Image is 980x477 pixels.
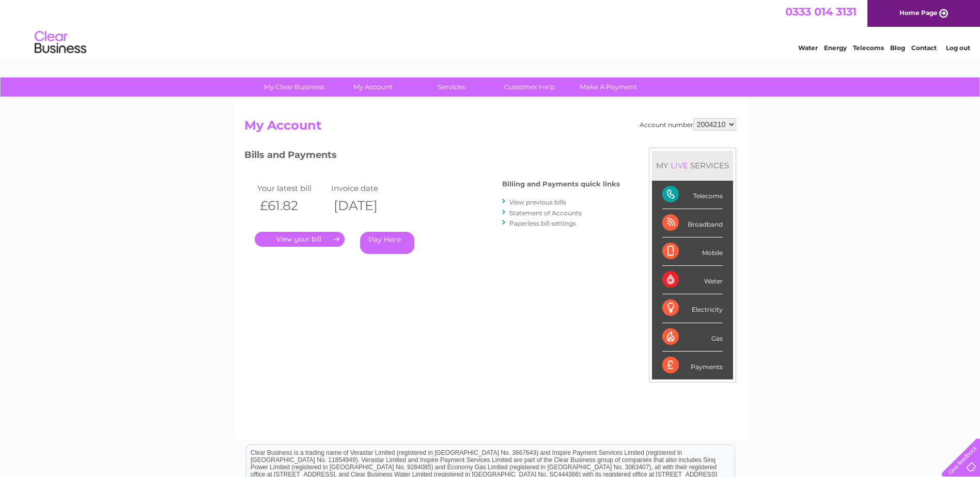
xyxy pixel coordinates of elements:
[329,181,403,195] td: Invoice date
[329,195,403,216] th: [DATE]
[652,151,733,180] div: MY SERVICES
[409,77,494,97] a: Services
[502,180,620,188] h4: Billing and Payments quick links
[509,209,582,217] a: Statement of Accounts
[244,148,620,166] h3: Bills and Payments
[662,209,723,237] div: Broadband
[244,118,736,138] h2: My Account
[785,5,857,18] a: 0333 014 3131
[890,44,905,52] a: Blog
[662,266,723,294] div: Water
[662,352,723,379] div: Payments
[330,77,415,97] a: My Account
[853,44,884,52] a: Telecoms
[34,27,87,58] img: logo.png
[566,77,651,97] a: Make A Payment
[252,77,337,97] a: My Clear Business
[668,161,690,170] div: LIVE
[509,198,566,206] a: View previous bills
[509,219,576,227] a: Paperless bill settings
[798,44,818,52] a: Water
[662,294,723,323] div: Electricity
[255,195,329,216] th: £61.82
[255,232,345,247] a: .
[640,118,736,131] div: Account number
[246,6,735,50] div: Clear Business is a trading name of Verastar Limited (registered in [GEOGRAPHIC_DATA] No. 3667643...
[946,44,970,52] a: Log out
[824,44,847,52] a: Energy
[911,44,937,52] a: Contact
[662,323,723,352] div: Gas
[487,77,572,97] a: Customer Help
[255,181,329,195] td: Your latest bill
[662,237,723,266] div: Mobile
[360,232,414,254] a: Pay Here
[662,181,723,209] div: Telecoms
